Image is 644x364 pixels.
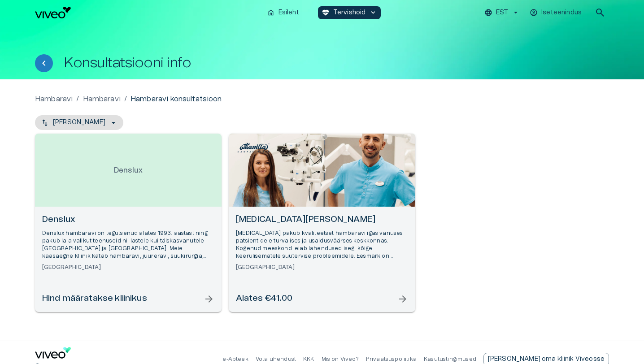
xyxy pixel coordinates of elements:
[236,264,408,271] h6: [GEOGRAPHIC_DATA]
[35,94,73,104] a: Hambaravi
[236,214,408,226] h6: [MEDICAL_DATA][PERSON_NAME]
[53,118,105,127] p: [PERSON_NAME]
[263,6,304,19] button: homeEsileht
[35,134,222,312] a: Open selected supplier available booking dates
[83,94,121,104] a: Hambaravi
[131,94,222,104] p: Hambaravi konsultatsioon
[204,294,214,304] span: arrow_forward
[35,347,71,362] a: Navigate to home page
[222,356,248,362] a: e-Apteek
[35,7,260,18] a: Navigate to homepage
[42,293,147,305] h6: Hind määratakse kliinikus
[76,94,79,104] p: /
[366,356,417,362] a: Privaatsuspoliitika
[42,214,214,226] h6: Denslux
[236,293,292,305] h6: Alates €41.00
[483,6,521,19] button: EST
[107,158,150,183] p: Denslux
[42,230,214,260] p: Denslux hambaravi on tegutsenud alates 1993. aastast ning pakub laia valikut teenuseid nii lastel...
[229,134,415,312] a: Open selected supplier available booking dates
[64,55,191,71] h1: Konsultatsiooni info
[318,6,381,19] button: ecg_heartTervishoidkeyboard_arrow_down
[369,9,377,17] span: keyboard_arrow_down
[424,356,476,362] a: Kasutustingimused
[322,355,359,363] p: Mis on Viveo?
[267,9,275,17] span: home
[595,7,605,18] span: search
[303,356,314,362] a: KKK
[541,8,582,17] p: Iseteenindus
[278,8,299,17] p: Esileht
[397,294,408,304] span: arrow_forward
[256,355,296,363] p: Võta ühendust
[235,140,271,155] img: Maxilla Hambakliinik logo
[333,8,366,17] p: Tervishoid
[35,7,71,18] img: Viveo logo
[322,9,330,17] span: ecg_heart
[42,264,214,271] h6: [GEOGRAPHIC_DATA]
[488,355,605,364] p: [PERSON_NAME] oma kliinik Viveosse
[591,4,609,22] button: open search modal
[35,54,53,72] button: Tagasi
[236,230,408,260] p: [MEDICAL_DATA] pakub kvaliteetset hambaravi igas vanuses patsientidele turvalises ja usaldusväärs...
[35,115,123,130] button: [PERSON_NAME]
[496,8,508,17] p: EST
[528,6,584,19] button: Iseteenindus
[124,94,127,104] p: /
